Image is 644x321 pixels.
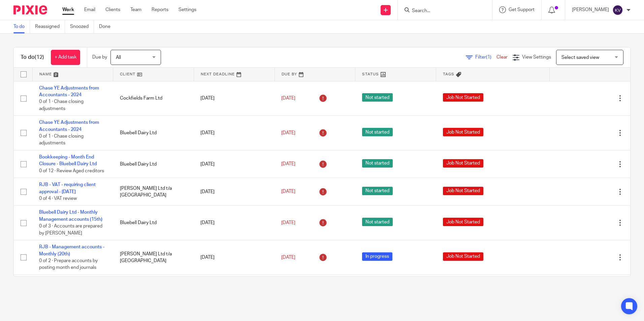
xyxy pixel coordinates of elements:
td: [DATE] [194,275,275,302]
span: Tags [443,72,454,76]
span: Not started [362,159,393,168]
a: Bookkeeping - Month End Closure - Bluebell Dairy Ltd [39,155,97,166]
span: 0 of 2 · Prepare accounts by posting month end journals [39,258,98,270]
span: 0 of 12 · Review Aged creditors [39,169,104,173]
span: [DATE] [281,255,295,260]
span: [DATE] [281,162,295,166]
h1: To do [21,54,44,61]
input: Search [411,8,472,14]
a: + Add task [51,50,80,65]
td: [DATE] [194,178,275,206]
span: Not started [362,93,393,102]
span: [DATE] [281,96,295,101]
a: Chase YE Adjustments from Accountants - 2024 [39,86,99,97]
td: [DATE] [194,150,275,178]
td: [PERSON_NAME] Ltd t/a [GEOGRAPHIC_DATA] [113,178,194,206]
td: Bluebell Dairy Ltd [113,275,194,302]
span: [DATE] [281,220,295,225]
span: Filter [475,55,496,60]
span: 0 of 4 · VAT review [39,196,77,201]
a: Clients [105,6,120,13]
td: [DATE] [194,206,275,240]
a: Settings [179,6,196,13]
span: Get Support [509,7,535,12]
span: Select saved view [561,55,599,60]
a: Team [130,6,141,13]
span: (12) [35,55,44,60]
span: Not started [362,187,393,195]
td: Bluebell Dairy Ltd [113,116,194,150]
td: Cockfields Farm Ltd [113,81,194,116]
span: View Settings [522,55,551,60]
td: [DATE] [194,240,275,275]
span: 0 of 3 · Accounts are prepared by [PERSON_NAME] [39,224,102,236]
a: Done [99,20,116,33]
span: (1) [486,55,491,60]
a: Reports [152,6,168,13]
span: Job Not Started [443,159,483,168]
td: [PERSON_NAME] Ltd t/a [GEOGRAPHIC_DATA] [113,240,194,275]
span: In progress [362,252,392,261]
span: Not started [362,218,393,226]
a: To do [13,20,30,33]
a: RJB - VAT - requiring client approval - [DATE] [39,182,96,194]
span: Job Not Started [443,218,483,226]
a: RJB - Management accounts - Monthly (20th) [39,245,104,256]
span: Job Not Started [443,187,483,195]
td: Bluebell Dairy Ltd [113,206,194,240]
span: All [116,55,121,60]
span: [DATE] [281,189,295,194]
span: Job Not Started [443,93,483,102]
p: [PERSON_NAME] [572,6,609,13]
a: Chase YE Adjustments from Accountants - 2024 [39,120,99,132]
span: 0 of 1 · Chase closing adjustments [39,134,84,146]
span: 0 of 1 · Chase closing adjustments [39,99,84,111]
a: Snoozed [70,20,94,33]
a: Clear [496,55,508,60]
p: Due by [92,54,107,61]
span: [DATE] [281,131,295,135]
a: Bluebell Dairy Ltd - Monthly Management accounts (15th) [39,210,102,221]
a: Work [62,6,74,13]
span: Not started [362,128,393,136]
img: Pixie [13,5,47,14]
span: Job Not Started [443,252,483,261]
img: svg%3E [612,5,623,15]
td: [DATE] [194,81,275,116]
span: Job Not Started [443,128,483,136]
a: Email [84,6,95,13]
td: [DATE] [194,116,275,150]
td: Bluebell Dairy Ltd [113,150,194,178]
a: Reassigned [35,20,65,33]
